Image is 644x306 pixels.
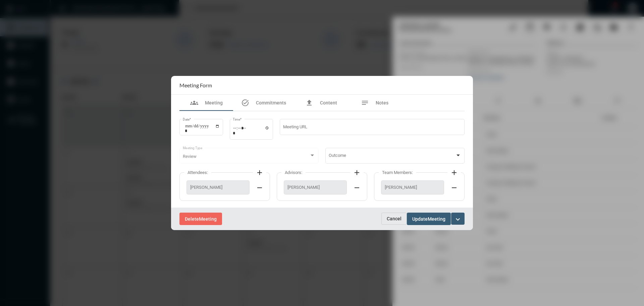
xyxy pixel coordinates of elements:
mat-icon: expand_more [454,215,462,223]
button: UpdateMeeting [407,213,451,225]
span: Meeting [199,216,217,222]
mat-icon: notes [361,99,369,107]
button: DeleteMeeting [179,213,222,225]
span: [PERSON_NAME] [385,185,440,190]
mat-icon: add [353,169,361,177]
mat-icon: task_alt [241,99,249,107]
span: Review [183,154,197,159]
span: Delete [185,216,199,222]
h2: Meeting Form [179,82,212,88]
span: Content [320,100,337,105]
label: Team Members: [379,170,416,175]
label: Attendees: [184,170,211,175]
span: [PERSON_NAME] [287,185,343,190]
span: Commitments [256,100,286,105]
span: Update [412,216,428,222]
mat-icon: remove [450,184,458,192]
label: Advisors: [281,170,306,175]
mat-icon: add [450,169,458,177]
mat-icon: add [256,169,264,177]
span: Meeting [205,100,223,105]
button: Cancel [381,213,407,225]
mat-icon: remove [353,184,361,192]
mat-icon: remove [256,184,264,192]
span: Meeting [428,216,445,222]
span: [PERSON_NAME] [190,185,246,190]
span: Cancel [387,216,401,221]
span: Notes [376,100,388,105]
mat-icon: file_upload [305,99,313,107]
mat-icon: groups [190,99,198,107]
